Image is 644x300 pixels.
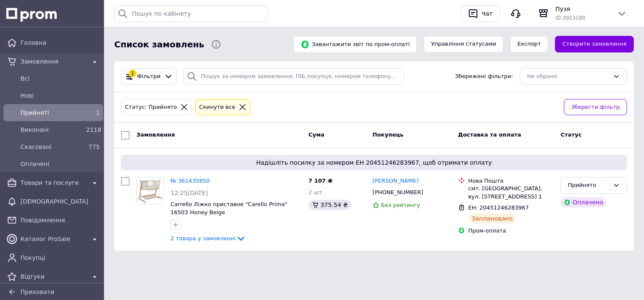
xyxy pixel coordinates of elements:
[20,178,86,187] span: Товари та послуги
[568,181,609,190] div: Прийнято
[527,72,609,81] div: Не обрано
[468,204,529,211] span: ЕН: 20451246283967
[114,5,268,22] input: Пошук по кабінету
[136,131,175,138] span: Замовлення
[564,99,627,116] button: Зберегти фільтр
[555,36,634,52] a: Створити замовлення
[468,185,554,200] div: смт. [GEOGRAPHIC_DATA], вул. [STREET_ADDRESS] 1
[373,177,419,185] a: [PERSON_NAME]
[560,131,582,138] span: Статус
[480,7,494,20] div: Чат
[309,131,324,138] span: Cума
[555,15,585,21] span: ID: 3923180
[373,131,404,138] span: Покупець
[381,202,420,208] span: Без рейтингу
[197,103,237,112] div: Cкинути все
[468,177,554,185] div: Нова Пошта
[20,216,100,224] span: Повідомлення
[20,235,86,243] span: Каталог ProSale
[123,103,179,112] div: Статус: Прийнято
[20,143,83,151] span: Скасовані
[88,143,100,150] span: 775
[170,189,208,196] span: 12:25[DATE]
[309,200,351,210] div: 375.54 ₴
[309,189,324,195] span: 2 шт.
[20,57,86,66] span: Замовлення
[86,126,101,133] span: 2118
[129,70,136,77] div: 1
[170,178,210,184] a: № 361435850
[20,272,86,281] span: Відгуки
[183,68,404,85] input: Пошук за номером замовлення, ПІБ покупця, номером телефону, Email, номером накладної
[571,103,620,112] span: Зберегти фільтр
[461,5,500,22] button: Чат
[458,131,521,138] span: Доставка та оплата
[170,201,287,216] a: Carrello Ліжко приставне "Carello Prima" 16503 Honey Beige
[371,187,425,198] div: [PHONE_NUMBER]
[137,178,163,204] img: Фото товару
[468,227,554,235] div: Пром-оплата
[170,235,246,242] a: 2 товара у замовленні
[137,73,161,81] span: Фільтри
[20,160,100,168] span: Оплачені
[560,197,606,207] div: Оплачено
[510,36,549,52] button: Експорт
[555,5,610,13] span: Пузя
[96,109,100,116] span: 1
[309,178,332,184] span: 7 107 ₴
[136,177,164,204] a: Фото товару
[424,36,503,52] button: Управління статусами
[20,108,83,117] span: Прийняті
[114,38,204,51] span: Список замовлень
[20,38,100,47] span: Головна
[20,125,83,134] span: Виконані
[293,36,417,53] button: Завантажити звіт по пром-оплаті
[20,74,100,83] span: Всi
[124,158,624,167] span: Надішліть посилку за номером ЕН 20451246283967, щоб отримати оплату
[468,213,517,224] div: Заплановано
[20,253,100,262] span: Покупці
[170,235,236,242] span: 2 товара у замовленні
[20,197,100,206] span: [DEMOGRAPHIC_DATA]
[20,91,100,100] span: Нові
[20,288,54,295] span: Приховати
[455,73,513,81] span: Збережені фільтри:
